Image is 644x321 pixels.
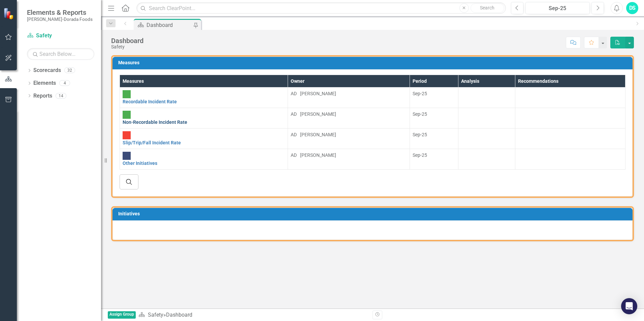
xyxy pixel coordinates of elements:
a: Scorecards [33,67,61,74]
a: Safety [27,32,94,40]
div: Sep-25 [528,4,587,12]
img: Above Target [123,111,131,119]
td: Double-Click to Edit Right Click for Context Menu [120,108,288,129]
div: Sep-25 [413,131,455,138]
span: Elements & Reports [27,8,93,16]
div: Dashboard [166,312,192,318]
td: Double-Click to Edit [458,129,515,149]
td: Double-Click to Edit [515,87,625,108]
button: DS [626,2,638,14]
td: Double-Click to Edit [458,149,515,170]
div: [PERSON_NAME] [300,152,336,158]
div: [PERSON_NAME] [300,90,336,97]
input: Search Below... [27,48,94,60]
div: Open Intercom Messenger [621,298,637,314]
div: [PERSON_NAME] [300,131,336,138]
div: Owner [291,78,407,84]
div: Sep-25 [413,152,455,158]
td: Double-Click to Edit [458,108,515,129]
div: 32 [64,68,75,73]
a: Other Initiatives [123,160,157,166]
div: AD [291,131,297,138]
img: ClearPoint Strategy [3,7,15,20]
h3: Initiatives [118,211,629,216]
div: Measures [123,78,285,84]
div: Analysis [461,78,512,84]
div: Safety [111,44,143,49]
div: AD [291,111,297,117]
img: Below Plan [123,131,131,139]
div: Sep-25 [413,90,455,97]
div: Dashboard [147,21,193,29]
input: Search ClearPoint... [136,2,506,14]
div: 4 [59,80,70,86]
button: Sep-25 [525,2,590,14]
td: Double-Click to Edit [458,87,515,108]
div: » [138,311,367,319]
div: Dashboard [111,37,143,44]
img: Above Target [123,90,131,98]
div: AD [291,152,297,158]
a: Slip/Trip/Fall Incident Rate [123,140,181,145]
a: Safety [148,312,163,318]
a: Elements [33,79,56,87]
a: Non-Recordable Incident Rate [123,119,187,125]
div: Sep-25 [413,111,455,117]
div: [PERSON_NAME] [300,111,336,117]
td: Double-Click to Edit [515,129,625,149]
td: Double-Click to Edit Right Click for Context Menu [120,87,288,108]
div: AD [291,90,297,97]
a: Recordable Incident Rate [123,99,177,104]
span: Assign Group [108,311,136,319]
td: Double-Click to Edit Right Click for Context Menu [120,149,288,170]
img: No Information [123,152,131,160]
small: [PERSON_NAME]-Dorada Foods [27,16,93,22]
div: Recommendations [518,78,622,84]
span: Search [480,5,494,10]
td: Double-Click to Edit [515,149,625,170]
div: 14 [56,93,66,99]
td: Double-Click to Edit Right Click for Context Menu [120,129,288,149]
div: Period [413,78,455,84]
h3: Measures [118,60,629,65]
a: Reports [33,92,52,100]
button: Search [471,3,504,13]
td: Double-Click to Edit [515,108,625,129]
